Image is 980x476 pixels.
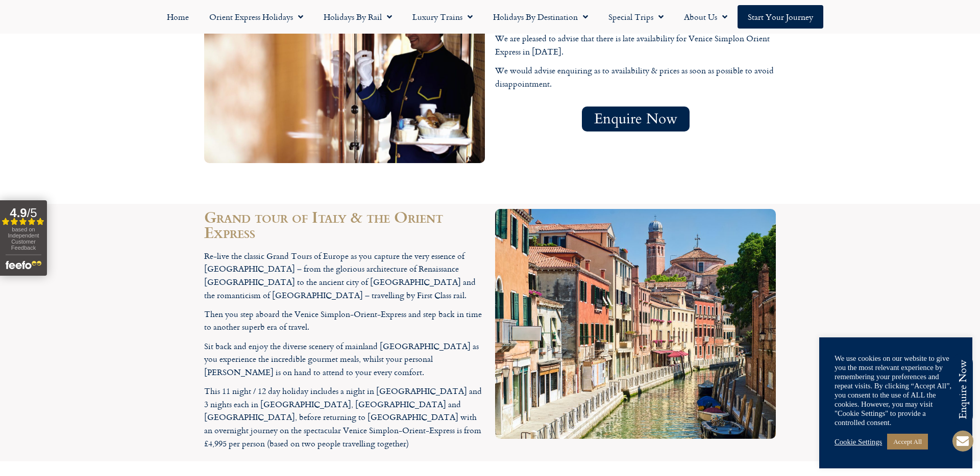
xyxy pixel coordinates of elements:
[204,308,485,334] p: Then you step aboard the Venice Simplon-Orient-Express and step back in time to another superb er...
[204,250,485,302] p: Re-live the classic Grand Tours of Europe as you capture the very essence of [GEOGRAPHIC_DATA] – ...
[204,340,485,379] p: Sit back and enjoy the diverse scenery of mainland [GEOGRAPHIC_DATA] as you experience the incred...
[835,437,882,446] a: Cookie Settings
[199,5,313,29] a: Orient Express Holidays
[598,5,674,29] a: Special Trips
[835,354,957,427] div: We use cookies on our website to give you the most relevant experience by remembering your prefer...
[594,113,677,125] span: Enquire Now
[483,5,598,29] a: Holidays by Destination
[204,385,485,450] p: This 11 night / 12 day holiday includes a night in [GEOGRAPHIC_DATA] and 3 nights each in [GEOGRA...
[495,209,776,439] img: Channel street, Venice Orient Express
[738,5,823,29] a: Start your Journey
[204,209,485,240] h2: Grand tour of Italy & the Orient Express
[674,5,738,29] a: About Us
[402,5,483,29] a: Luxury Trains
[495,32,776,58] p: We are pleased to advise that there is late availability for Venice Simplon Orient Express in [DA...
[887,434,928,449] a: Accept All
[313,5,402,29] a: Holidays by Rail
[157,5,199,29] a: Home
[5,5,975,29] nav: Menu
[495,64,776,90] p: We would advise enquiring as to availability & prices as soon as possible to avoid disappointment.
[582,107,690,131] a: Enquire Now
